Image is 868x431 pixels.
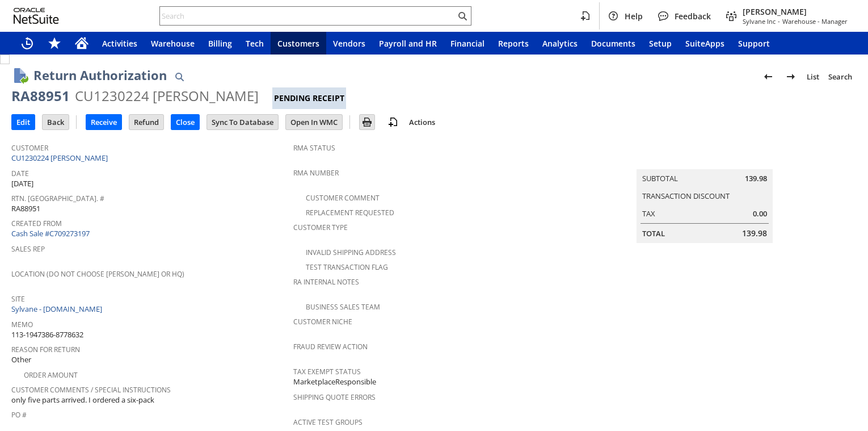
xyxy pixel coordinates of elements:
[151,38,195,49] span: Warehouse
[642,32,679,55] a: Setup
[171,115,199,129] input: Close
[11,345,80,354] a: Reason For Return
[48,36,61,50] svg: Shortcuts
[753,208,767,219] span: 0.00
[293,417,363,427] a: Active Test Groups
[306,302,380,312] a: Business Sales Team
[11,178,33,189] span: [DATE]
[11,294,25,304] a: Site
[11,203,40,214] span: RA88951
[24,370,78,380] a: Order Amount
[246,38,264,49] span: Tech
[679,32,731,55] a: SuiteApps
[208,38,232,49] span: Billing
[11,219,62,228] a: Created From
[11,385,171,395] a: Customer Comments / Special Instructions
[272,87,346,109] div: Pending Receipt
[11,169,29,178] a: Date
[293,392,376,402] a: Shipping Quote Errors
[11,87,70,105] div: RA88951
[11,354,31,365] span: Other
[784,70,798,83] img: Next
[95,32,144,55] a: Activities
[277,38,319,49] span: Customers
[293,143,335,153] a: RMA Status
[271,32,326,55] a: Customers
[68,32,95,55] a: Home
[11,320,33,329] a: Memo
[11,153,111,163] a: CU1230224 [PERSON_NAME]
[782,17,848,26] span: Warehouse - Manager
[306,193,380,203] a: Customer Comment
[450,38,484,49] span: Financial
[675,11,711,22] span: Feedback
[144,32,201,55] a: Warehouse
[379,38,437,49] span: Payroll and HR
[239,32,271,55] a: Tech
[286,115,342,129] input: Open In WMC
[11,194,104,203] a: Rtn. [GEOGRAPHIC_DATA]. #
[11,228,90,238] a: Cash Sale #C709273197
[498,38,529,49] span: Reports
[102,38,137,49] span: Activities
[11,269,184,279] a: Location (Do Not Choose [PERSON_NAME] or HQ)
[731,32,777,55] a: Support
[386,115,400,129] img: add-record.svg
[360,115,374,129] input: Print
[584,32,642,55] a: Documents
[536,32,584,55] a: Analytics
[591,38,635,49] span: Documents
[637,151,773,169] caption: Summary
[293,342,368,352] a: Fraud Review Action
[743,6,848,17] span: [PERSON_NAME]
[41,32,68,55] div: Shortcuts
[743,17,776,26] span: Sylvane Inc
[491,32,536,55] a: Reports
[11,244,45,254] a: Sales Rep
[12,115,35,129] input: Edit
[444,32,491,55] a: Financial
[778,17,780,26] span: -
[11,329,83,340] span: 113-1947386-8778632
[642,191,730,201] a: Transaction Discount
[625,11,643,22] span: Help
[43,115,69,129] input: Back
[11,143,48,153] a: Customer
[360,115,374,129] img: Print
[685,38,724,49] span: SuiteApps
[293,223,348,232] a: Customer Type
[761,70,775,83] img: Previous
[293,168,339,178] a: RMA Number
[20,36,34,50] svg: Recent Records
[11,410,27,420] a: PO #
[306,248,396,257] a: Invalid Shipping Address
[542,38,578,49] span: Analytics
[201,32,239,55] a: Billing
[333,38,365,49] span: Vendors
[642,228,665,238] a: Total
[86,115,121,129] input: Receive
[11,304,105,314] a: Sylvane - [DOMAIN_NAME]
[129,115,163,129] input: Refund
[372,32,444,55] a: Payroll and HR
[306,208,394,217] a: Replacement Requested
[75,87,259,105] div: CU1230224 [PERSON_NAME]
[824,68,857,86] a: Search
[802,68,824,86] a: List
[649,38,672,49] span: Setup
[642,208,655,219] a: Tax
[738,38,770,49] span: Support
[14,32,41,55] a: Recent Records
[293,367,361,376] a: Tax Exempt Status
[293,376,376,387] span: MarketplaceResponsible
[33,66,167,85] h1: Return Authorization
[14,8,59,24] svg: logo
[742,228,767,239] span: 139.98
[207,115,278,129] input: Sync To Database
[172,70,186,83] img: Quick Find
[745,173,767,184] span: 139.98
[293,277,359,287] a: RA Internal Notes
[160,9,456,23] input: Search
[456,9,469,23] svg: Search
[404,117,440,127] a: Actions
